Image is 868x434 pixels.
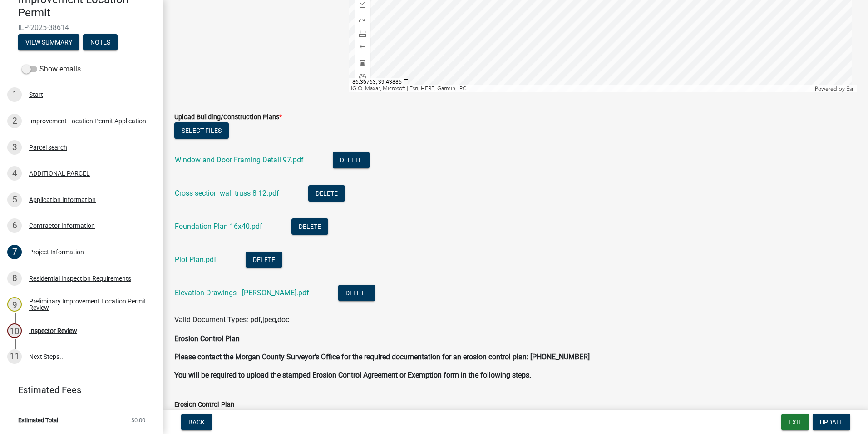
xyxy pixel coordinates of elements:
[29,197,96,203] div: Application Information
[7,166,22,181] div: 4
[175,189,279,197] a: Cross section wall truss 8 12.pdf
[7,114,22,128] div: 2
[174,315,289,324] span: Valid Document Types: pdf,jpeg,doc
[131,417,145,423] span: $0.00
[246,256,282,265] wm-modal-confirm: Delete Document
[7,192,22,207] div: 5
[29,144,67,151] div: Parcel search
[291,218,328,235] button: Delete
[175,156,304,164] a: Window and Door Framing Detail 97.pdf
[308,185,345,202] button: Delete
[820,419,843,426] span: Update
[7,323,22,338] div: 10
[7,349,22,364] div: 11
[175,222,262,231] a: Foundation Plan 16x40.pdf
[291,223,328,232] wm-modal-confirm: Delete Document
[29,91,43,98] div: Start
[813,85,857,92] div: Powered by
[174,371,531,379] strong: You will be required to upload the stamped Erosion Control Agreement or Exemption form in the fol...
[174,402,234,408] label: Erosion Control Plan
[174,334,240,343] strong: Erosion Control Plan
[781,414,809,430] button: Exit
[18,39,79,46] wm-modal-confirm: Summary
[308,190,345,198] wm-modal-confirm: Delete Document
[338,285,375,301] button: Delete
[813,414,850,430] button: Update
[7,297,22,312] div: 9
[29,249,84,255] div: Project Information
[29,118,146,124] div: Improvement Location Permit Application
[349,85,813,92] div: IGIO, Maxar, Microsoft | Esri, HERE, Garmin, iPC
[338,289,375,298] wm-modal-confirm: Delete Document
[7,271,22,286] div: 8
[175,255,217,264] a: Plot Plan.pdf
[18,34,79,50] button: View Summary
[246,252,282,268] button: Delete
[174,353,590,361] strong: Please contact the Morgan County Surveyor's Office for the required documentation for an erosion ...
[83,39,118,46] wm-modal-confirm: Notes
[7,245,22,259] div: 7
[7,218,22,233] div: 6
[29,298,149,311] div: Preliminary Improvement Location Permit Review
[181,414,212,430] button: Back
[18,23,145,32] span: ILP-2025-38614
[7,140,22,155] div: 3
[188,419,205,426] span: Back
[7,381,149,399] a: Estimated Fees
[29,275,131,282] div: Residential Inspection Requirements
[333,156,370,165] wm-modal-confirm: Delete Document
[174,122,229,139] button: Select files
[175,288,309,297] a: Elevation Drawings - [PERSON_NAME].pdf
[29,222,95,229] div: Contractor Information
[7,87,22,102] div: 1
[22,64,81,75] label: Show emails
[18,417,58,423] span: Estimated Total
[174,114,282,121] label: Upload Building/Construction Plans
[846,86,855,92] a: Esri
[333,152,370,168] button: Delete
[29,328,77,334] div: Inspector Review
[29,170,90,177] div: ADDITIONAL PARCEL
[83,34,118,50] button: Notes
